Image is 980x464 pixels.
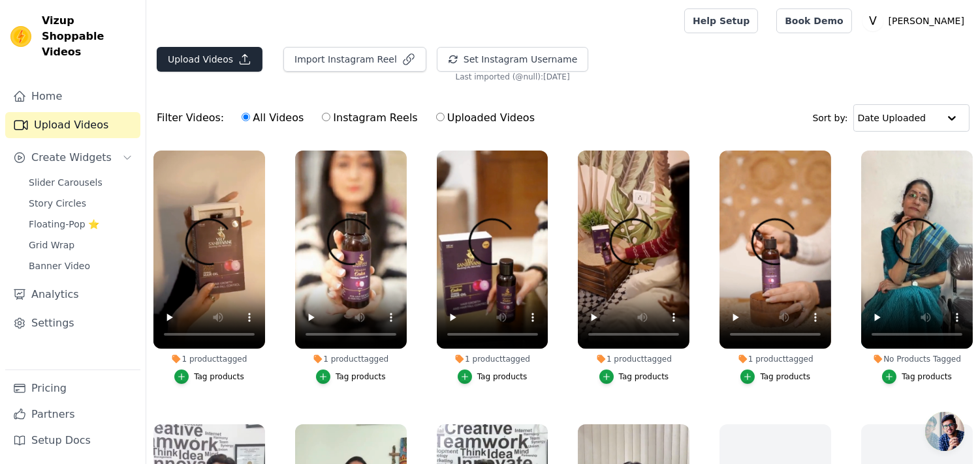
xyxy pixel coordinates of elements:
[322,113,330,121] input: Instagram Reels
[760,371,810,382] div: Tag products
[578,354,689,364] div: 1 product tagged
[29,259,90,272] span: Banner Video
[861,354,973,364] div: No Products Tagged
[719,354,831,364] div: 1 product tagged
[5,112,140,138] a: Upload Videos
[740,370,810,384] button: Tag products
[21,215,140,233] a: Floating-Pop ⭐
[153,354,265,364] div: 1 product tagged
[42,13,135,60] span: Vizup Shoppable Videos
[29,239,74,252] span: Grid Wrap
[435,109,535,126] label: Uploaded Videos
[316,370,386,384] button: Tag products
[437,354,548,364] div: 1 product tagged
[619,371,669,382] div: Tag products
[902,371,952,382] div: Tag products
[21,257,140,275] a: Banner Video
[321,109,418,126] label: Instagram Reels
[174,370,244,384] button: Tag products
[776,8,851,33] a: Book Demo
[5,428,140,454] a: Setup Docs
[21,236,140,254] a: Grid Wrap
[869,14,877,27] text: V
[194,371,244,382] div: Tag products
[283,47,426,72] button: Import Instagram Reel
[21,194,140,212] a: Story Circles
[436,113,445,121] input: Uploaded Videos
[477,371,528,382] div: Tag products
[437,47,588,72] button: Set Instagram Username
[295,354,407,364] div: 1 product tagged
[241,109,304,126] label: All Videos
[684,8,758,33] a: Help Setup
[31,150,112,166] span: Create Widgets
[813,104,970,132] div: Sort by:
[882,370,952,384] button: Tag products
[21,173,140,192] a: Slider Carousels
[157,103,542,133] div: Filter Videos:
[29,218,99,231] span: Floating-Pop ⭐
[242,113,250,121] input: All Videos
[10,26,31,47] img: Vizup
[5,145,140,171] button: Create Widgets
[5,83,140,109] a: Home
[29,176,103,189] span: Slider Carousels
[883,9,970,33] p: [PERSON_NAME]
[599,370,669,384] button: Tag products
[5,310,140,336] a: Settings
[862,9,970,33] button: V [PERSON_NAME]
[157,47,262,72] button: Upload Videos
[29,197,86,210] span: Story Circles
[5,401,140,428] a: Partners
[336,371,386,382] div: Tag products
[458,370,528,384] button: Tag products
[925,412,964,451] a: Open chat
[456,72,570,82] span: Last imported (@ null ): [DATE]
[5,375,140,401] a: Pricing
[5,282,140,308] a: Analytics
